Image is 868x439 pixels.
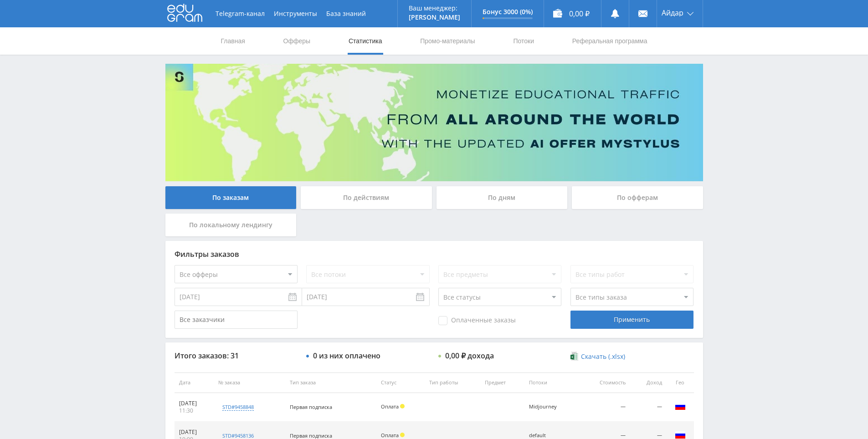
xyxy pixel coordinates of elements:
a: Промо-материалы [419,27,476,55]
a: Офферы [282,27,312,55]
p: Бонус 3000 (0%) [483,8,533,15]
td: — [630,393,666,422]
p: [PERSON_NAME] [409,14,460,21]
div: default [529,433,570,439]
a: Потоки [512,27,535,55]
input: Все заказчики [175,311,298,329]
th: Потоки [524,373,579,393]
span: Холд [400,433,405,437]
a: Скачать (.xlsx) [570,352,625,361]
th: Стоимость [579,373,630,393]
span: Первая подписка [290,432,332,439]
img: rus.png [675,401,686,412]
div: 0,00 ₽ дохода [445,352,494,360]
th: Предмет [480,373,524,393]
span: Первая подписка [290,403,332,410]
div: 0 из них оплачено [313,352,380,360]
div: Фильтры заказов [175,250,694,258]
a: Главная [220,27,246,55]
a: Реферальная программа [571,27,648,55]
div: 11:30 [179,407,210,414]
a: Статистика [348,27,383,55]
div: Итого заказов: 31 [175,352,298,360]
span: Айдар [662,9,683,16]
img: Banner [165,64,703,181]
td: — [579,393,630,422]
span: Скачать (.xlsx) [581,353,625,360]
div: std#9458848 [222,403,254,411]
th: Гео [667,373,694,393]
div: По локальному лендингу [165,214,297,236]
span: Оплата [381,403,399,410]
div: Midjourney [529,404,570,410]
div: По действиям [301,186,432,209]
span: Оплата [381,432,399,439]
div: По заказам [165,186,297,209]
p: Ваш менеджер: [409,5,460,12]
th: Доход [630,373,666,393]
span: Оплаченные заказы [438,316,516,325]
th: Дата [175,373,214,393]
span: Холд [400,404,405,408]
div: Применить [570,311,693,329]
th: Тип заказа [285,373,376,393]
div: [DATE] [179,400,210,407]
div: По дням [437,186,568,209]
div: [DATE] [179,429,210,436]
th: № заказа [214,373,285,393]
div: По офферам [572,186,703,209]
th: Тип работы [425,373,480,393]
th: Статус [376,373,425,393]
img: xlsx [570,352,578,361]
